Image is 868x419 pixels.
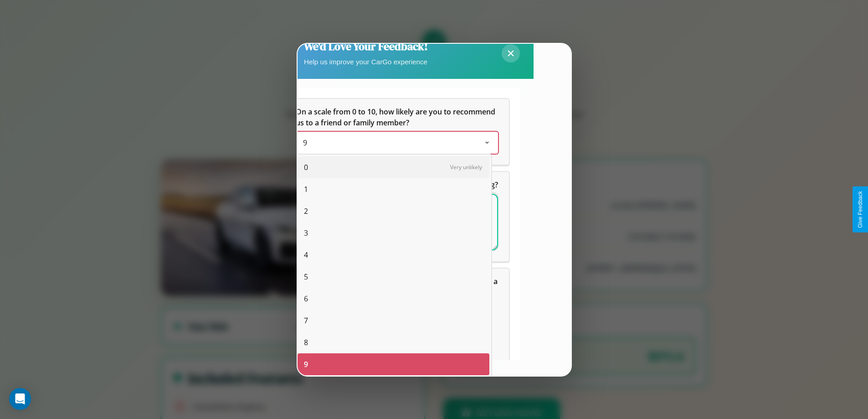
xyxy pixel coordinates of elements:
span: 9 [303,138,307,148]
h5: On a scale from 0 to 10, how likely are you to recommend us to a friend or family member? [296,106,498,128]
div: Give Feedback [857,191,863,228]
span: What can we do to make your experience more satisfying? [296,180,498,190]
div: 10 [298,375,489,397]
div: 4 [298,244,489,266]
div: 8 [298,331,489,353]
div: 6 [298,288,489,310]
h2: We'd Love Your Feedback! [304,39,428,54]
span: 2 [304,206,308,217]
div: 5 [298,266,489,288]
div: On a scale from 0 to 10, how likely are you to recommend us to a friend or family member? [296,132,498,154]
span: 5 [304,271,308,282]
span: On a scale from 0 to 10, how likely are you to recommend us to a friend or family member? [296,107,497,128]
div: 9 [298,353,489,375]
span: 6 [304,293,308,304]
span: 8 [304,337,308,348]
div: Open Intercom Messenger [9,388,31,410]
div: 0 [298,156,489,178]
span: 3 [304,228,308,238]
span: 7 [304,315,308,326]
span: Very unlikely [450,163,482,171]
div: 7 [298,310,489,331]
p: Help us improve your CarGo experience [304,56,428,68]
div: On a scale from 0 to 10, how likely are you to recommend us to a friend or family member? [285,99,509,165]
div: 1 [298,178,489,200]
div: 2 [298,200,489,222]
div: 3 [298,222,489,244]
span: 9 [304,359,308,370]
span: 4 [304,249,308,260]
span: Which of the following features do you value the most in a vehicle? [296,276,499,297]
span: 1 [304,184,308,195]
span: 0 [304,162,308,173]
